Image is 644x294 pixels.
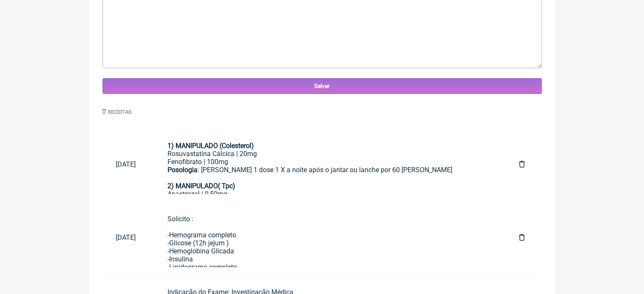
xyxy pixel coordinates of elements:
[167,190,492,198] div: Anastrozol | 0,50mg
[103,78,542,94] input: Salvar
[167,182,235,190] strong: 2) MANIPULADO( Tpc)
[103,154,154,175] a: [DATE]
[167,142,254,150] strong: 1) MANIPULADO (Colesterol)
[103,227,154,248] a: [DATE]
[167,166,492,190] div: : [PERSON_NAME] 1 dose 1 X a noite após o jantar ou lanche por 60 [PERSON_NAME]
[154,208,505,267] a: Solicito :-Hemograma completo-Glicose (12h jejum )-Hemoglobina Glicada-Insulina-Lipidograma compl...
[103,109,132,115] label: Receitas
[167,166,198,174] strong: Posologia
[154,135,505,194] a: 1) MANIPULADO (Colesterol)Rosuvastatina Cálcica | 20mgFenofibrato | 100mgPosologia: [PERSON_NAME]...
[167,150,492,158] div: Rosuvastatina Cálcica | 20mg
[167,158,492,166] div: Fenofibrato | 100mg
